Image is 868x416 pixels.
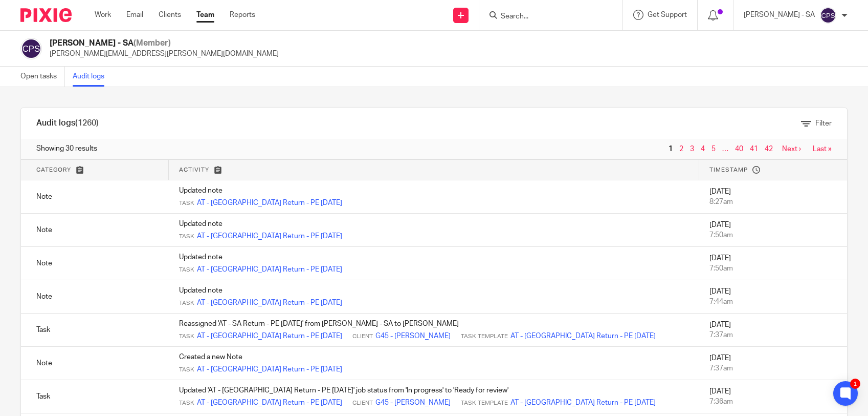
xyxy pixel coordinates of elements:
a: G45 - [PERSON_NAME] [375,331,451,341]
span: Showing 30 results [36,143,97,154]
td: [DATE] [699,214,847,247]
span: Activity [179,167,209,173]
td: Task [21,380,169,413]
span: Get Support [648,11,687,18]
p: [PERSON_NAME] - SA [744,10,815,20]
td: Note [21,247,169,280]
td: Note [21,180,169,214]
a: AT - [GEOGRAPHIC_DATA] Return - PE [DATE] [197,198,342,208]
div: 7:50am [709,230,837,240]
td: Note [21,280,169,314]
td: Updated note [169,280,699,314]
span: (Member) [133,39,171,47]
img: svg%3E [820,7,836,24]
div: 7:50am [709,263,837,274]
td: [DATE] [699,180,847,214]
span: Task Template [461,332,508,341]
td: Updated note [169,247,699,280]
a: AT - [GEOGRAPHIC_DATA] Return - PE [DATE] [197,298,342,308]
a: G45 - [PERSON_NAME] [375,398,451,408]
td: [DATE] [699,314,847,347]
a: 42 [765,145,773,153]
a: 3 [690,145,694,153]
a: 5 [711,145,716,153]
span: Task [179,199,194,207]
nav: pager [666,145,832,153]
a: Next › [782,145,801,153]
input: Search [500,12,592,22]
a: Last » [813,145,832,153]
td: [DATE] [699,380,847,413]
img: svg%3E [20,38,42,59]
p: [PERSON_NAME][EMAIL_ADDRESS][PERSON_NAME][DOMAIN_NAME] [50,49,279,59]
span: Category [36,167,71,173]
td: Updated note [169,180,699,214]
a: Team [196,10,214,20]
a: AT - [GEOGRAPHIC_DATA] Return - PE [DATE] [197,231,342,241]
td: [DATE] [699,247,847,280]
a: Audit logs [73,67,112,87]
td: Created a new Note [169,347,699,380]
a: 4 [701,145,705,153]
div: 8:27am [709,197,837,207]
a: AT - [GEOGRAPHIC_DATA] Return - PE [DATE] [510,331,656,341]
div: 1 [850,379,860,389]
td: Note [21,214,169,247]
span: 1 [666,143,675,155]
span: Task [179,399,194,407]
div: 7:37am [709,363,837,373]
td: Note [21,347,169,380]
a: AT - [GEOGRAPHIC_DATA] Return - PE [DATE] [197,398,342,408]
td: Updated 'AT - [GEOGRAPHIC_DATA] Return - PE [DATE]' job status from 'In progress' to 'Ready for r... [169,380,699,413]
span: Task [179,233,194,241]
span: Task Template [461,399,508,407]
img: Pixie [20,8,72,22]
td: Reassigned 'AT - SA Return - PE [DATE]' from [PERSON_NAME] - SA to [PERSON_NAME] [169,314,699,347]
a: AT - [GEOGRAPHIC_DATA] Return - PE [DATE] [197,331,342,341]
a: Open tasks [20,67,65,87]
a: Reports [230,10,255,20]
a: AT - [GEOGRAPHIC_DATA] Return - PE [DATE] [510,398,656,408]
span: Client [352,399,373,407]
span: Task [179,332,194,341]
a: Clients [159,10,181,20]
a: 41 [750,145,758,153]
td: Task [21,314,169,347]
span: Timestamp [709,167,748,173]
span: Task [179,366,194,374]
a: AT - [GEOGRAPHIC_DATA] Return - PE [DATE] [197,264,342,275]
a: AT - [GEOGRAPHIC_DATA] Return - PE [DATE] [197,364,342,375]
td: Updated note [169,214,699,247]
td: [DATE] [699,347,847,380]
div: 7:37am [709,330,837,340]
a: 2 [679,145,683,153]
a: 40 [735,145,743,153]
span: Client [352,332,373,341]
div: 7:36am [709,397,837,407]
span: Task [179,266,194,274]
td: [DATE] [699,280,847,314]
span: Filter [815,120,832,127]
h2: [PERSON_NAME] - SA [50,38,279,49]
div: 7:44am [709,297,837,307]
a: Work [95,10,111,20]
a: Email [126,10,143,20]
span: … [720,143,731,155]
span: Task [179,299,194,307]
